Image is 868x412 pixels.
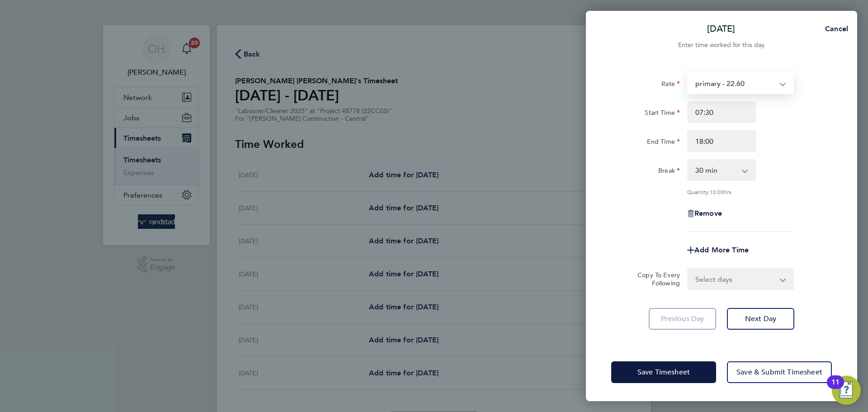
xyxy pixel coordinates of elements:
[694,246,749,254] span: Add More Time
[727,361,832,383] button: Save & Submit Timesheet
[811,20,857,38] button: Cancel
[831,382,840,394] div: 11
[687,246,749,254] button: Add More Time
[647,137,680,148] label: End Time
[707,23,735,35] p: [DATE]
[694,209,722,218] span: Remove
[645,109,680,119] label: Start Time
[687,130,756,152] input: E.g. 18:00
[727,308,794,330] button: Next Day
[687,188,794,195] div: Quantity: hrs
[637,368,690,377] span: Save Timesheet
[586,40,857,51] div: Enter time worked for this day.
[745,314,776,323] span: Next Day
[687,101,756,123] input: E.g. 08:00
[658,166,680,177] label: Break
[630,271,680,287] label: Copy To Every Following
[736,368,822,377] span: Save & Submit Timesheet
[611,361,716,383] button: Save Timesheet
[832,376,861,405] button: Open Resource Center, 11 new notifications
[710,188,724,195] span: 10.00
[822,24,848,33] span: Cancel
[687,210,722,217] button: Remove
[661,80,680,90] label: Rate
